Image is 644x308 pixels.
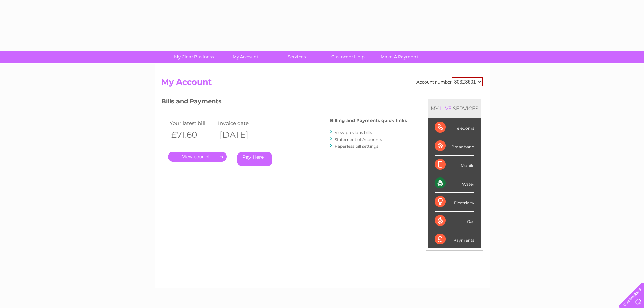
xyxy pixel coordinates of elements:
a: Pay Here [237,152,272,166]
div: Broadband [435,137,474,156]
div: Payments [435,230,474,248]
a: Services [269,51,325,63]
h3: Bills and Payments [161,97,407,109]
a: Paperless bill settings [335,144,378,149]
td: Invoice date [216,119,265,128]
div: LIVE [439,105,453,112]
th: £71.60 [168,128,217,142]
div: Water [435,174,474,193]
a: Customer Help [320,51,376,63]
a: Make A Payment [372,51,427,63]
h2: My Account [161,77,483,90]
div: Telecoms [435,118,474,137]
div: Account number [416,77,483,86]
div: Mobile [435,156,474,174]
a: Statement of Accounts [335,137,382,142]
div: Gas [435,212,474,230]
div: Electricity [435,193,474,211]
a: . [168,152,227,162]
a: View previous bills [335,130,372,135]
td: Your latest bill [168,119,217,128]
a: My Clear Business [166,51,222,63]
th: [DATE] [216,128,265,142]
a: My Account [217,51,273,63]
h4: Billing and Payments quick links [330,118,407,123]
div: MY SERVICES [428,99,481,118]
